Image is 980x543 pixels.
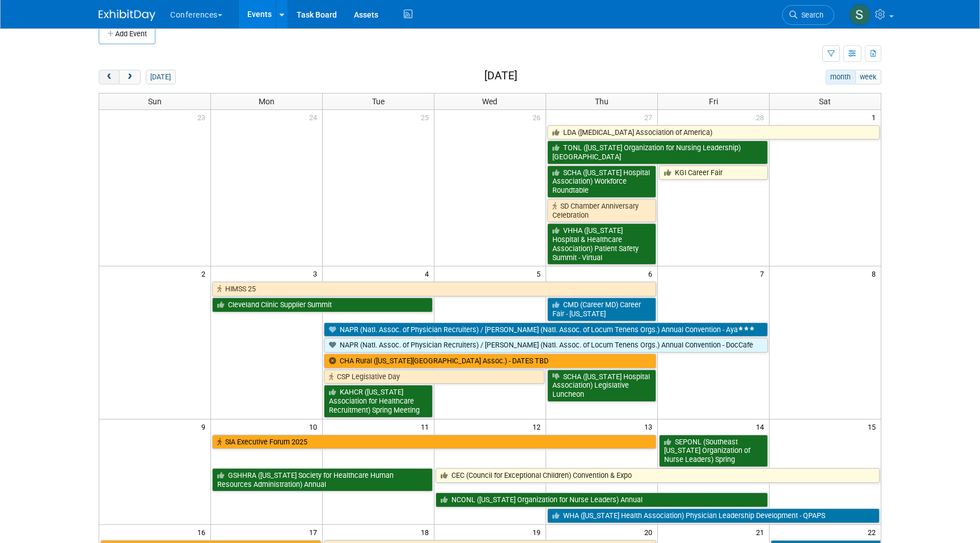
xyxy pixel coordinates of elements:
[849,4,871,26] img: Sophie Buffo
[196,110,210,124] span: 23
[755,525,769,539] span: 21
[709,97,718,106] span: Fri
[547,508,880,523] a: WHA ([US_STATE] Health Association) Physician Leadership Development - QPAPS
[372,97,385,106] span: Tue
[531,525,546,539] span: 19
[755,419,769,434] span: 14
[308,110,322,124] span: 24
[547,199,656,222] a: SD Chamber Anniversary Celebration
[871,266,881,281] span: 8
[871,110,881,124] span: 1
[531,419,546,434] span: 12
[420,110,434,124] span: 25
[595,97,609,106] span: Thu
[420,525,434,539] span: 18
[855,70,881,84] button: week
[324,370,544,384] a: CSP Legislative Day
[308,525,322,539] span: 17
[819,97,831,106] span: Sat
[482,97,497,106] span: Wed
[324,323,767,337] a: NAPR (Natl. Assoc. of Physician Recruiters) / [PERSON_NAME] (Natl. Assoc. of Locum Tenens Orgs.) ...
[119,70,140,84] button: next
[867,419,881,434] span: 15
[196,525,210,539] span: 16
[212,298,433,312] a: Cleveland Clinic Supplier Summit
[212,282,656,296] a: HIMSS 25
[436,493,768,507] a: NCONL ([US_STATE] Organization for Nurse Leaders) Annual
[308,419,322,434] span: 10
[324,385,433,417] a: KAHCR ([US_STATE] Association for Healthcare Recruitment) Spring Meeting
[547,141,768,164] a: TONL ([US_STATE] Organization for Nursing Leadership) [GEOGRAPHIC_DATA]
[212,468,433,491] a: GSHHRA ([US_STATE] Society for Healthcare Human Resources Administration) Annual
[99,10,155,21] img: ExhibitDay
[797,11,823,19] span: Search
[148,97,162,106] span: Sun
[312,266,322,281] span: 3
[484,70,517,82] h2: [DATE]
[547,223,656,265] a: VHHA ([US_STATE] Hospital & Healthcare Association) Patient Safety Summit - Virtual
[535,266,546,281] span: 5
[531,110,546,124] span: 26
[212,435,656,449] a: SIA Executive Forum 2025
[436,468,880,483] a: CEC (Council for Exceptional Children) Convention & Expo
[867,525,881,539] span: 22
[782,5,834,25] a: Search
[547,166,656,198] a: SCHA ([US_STATE] Hospital Association) Workforce Roundtable
[324,338,767,353] a: NAPR (Natl. Assoc. of Physician Recruiters) / [PERSON_NAME] (Natl. Assoc. of Locum Tenens Orgs.) ...
[547,125,880,140] a: LDA ([MEDICAL_DATA] Association of America)
[643,419,657,434] span: 13
[547,370,656,402] a: SCHA ([US_STATE] Hospital Association) Legislative Luncheon
[146,70,176,84] button: [DATE]
[420,419,434,434] span: 11
[200,419,210,434] span: 9
[547,298,656,321] a: CMD (Career MD) Career Fair - [US_STATE]
[259,97,274,106] span: Mon
[659,435,768,467] a: SEPONL (Southeast [US_STATE] Organization of Nurse Leaders) Spring
[424,266,434,281] span: 4
[755,110,769,124] span: 28
[200,266,210,281] span: 2
[99,70,120,84] button: prev
[643,110,657,124] span: 27
[826,70,856,84] button: month
[643,525,657,539] span: 20
[659,166,768,180] a: KGI Career Fair
[759,266,769,281] span: 7
[99,24,155,44] button: Add Event
[647,266,657,281] span: 6
[324,354,656,368] a: CHA Rural ([US_STATE][GEOGRAPHIC_DATA] Assoc.) - DATES TBD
